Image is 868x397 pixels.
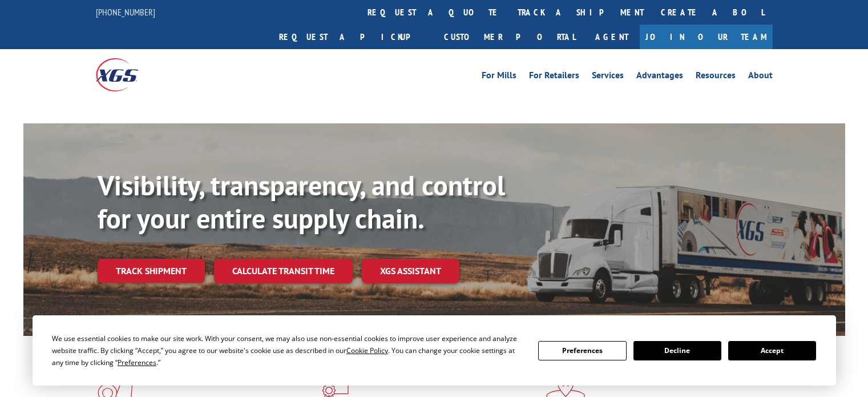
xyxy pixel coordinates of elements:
[346,346,388,355] span: Cookie Policy
[482,71,516,83] a: For Mills
[636,71,683,83] a: Advantages
[538,341,626,360] button: Preferences
[33,315,836,386] div: Cookie Consent Prompt
[529,71,579,83] a: For Retailers
[696,71,736,83] a: Resources
[118,358,156,367] span: Preferences
[362,259,459,283] a: XGS ASSISTANT
[584,25,640,49] a: Agent
[633,341,721,360] button: Decline
[96,6,155,18] a: [PHONE_NUMBER]
[98,167,505,236] b: Visibility, transparency, and control for your entire supply chain.
[52,332,524,368] div: We use essential cookies to make our site work. With your consent, we may also use non-essential ...
[435,25,584,49] a: Customer Portal
[592,71,624,83] a: Services
[728,341,816,360] button: Accept
[640,25,773,49] a: Join Our Team
[214,259,353,283] a: Calculate transit time
[271,25,435,49] a: Request a pickup
[748,71,773,83] a: About
[98,259,205,283] a: Track shipment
